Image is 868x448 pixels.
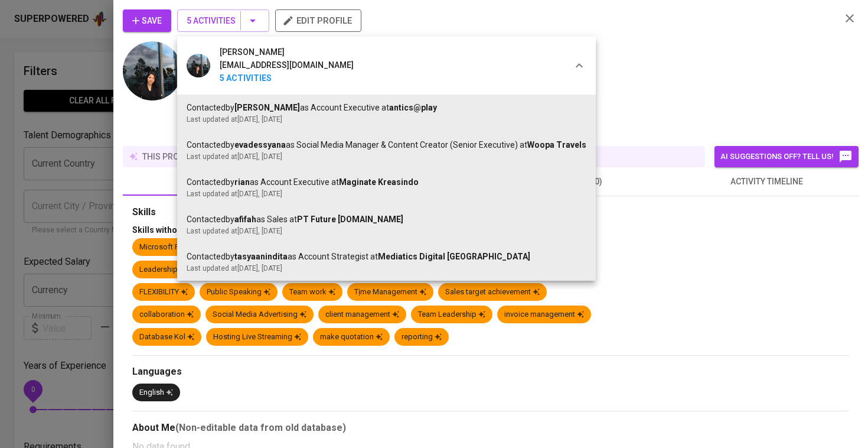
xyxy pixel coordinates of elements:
span: Woopa Travels [527,140,586,150]
span: PT Future [DOMAIN_NAME] [297,215,403,224]
span: [PERSON_NAME] [220,46,285,59]
b: tasyaanindita [234,252,288,261]
div: Contacted by as Account Executive at [187,102,586,114]
b: afifah [234,215,256,224]
div: Contacted by as Account Executive at [187,176,586,189]
img: 9d4eb8ffaac16862ddc41472632df091.jpeg [187,54,210,77]
div: Contacted by as Sales at [187,213,586,226]
b: rian [234,177,250,187]
span: Mediatics Digital [GEOGRAPHIC_DATA] [378,252,530,261]
span: antics@play [389,103,437,112]
div: Contacted by as Account Strategist at [187,251,586,263]
div: [EMAIL_ADDRESS][DOMAIN_NAME] [220,59,354,72]
div: Last updated at [DATE] , [DATE] [187,151,586,162]
div: [PERSON_NAME][EMAIL_ADDRESS][DOMAIN_NAME]5 Activities [177,37,596,95]
span: Maginate Kreasindo [339,177,419,187]
div: Last updated at [DATE] , [DATE] [187,226,586,236]
div: Last updated at [DATE] , [DATE] [187,189,586,199]
div: Contacted by as Social Media Manager & Content Creator (Senior Executive) at [187,139,586,151]
b: 5 Activities [220,72,354,85]
b: evadessyana [234,140,286,150]
div: Last updated at [DATE] , [DATE] [187,263,586,274]
div: Last updated at [DATE] , [DATE] [187,114,586,125]
b: [PERSON_NAME] [234,103,300,112]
